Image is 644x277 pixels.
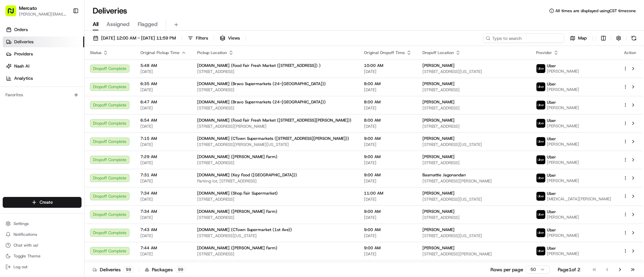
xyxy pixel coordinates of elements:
[422,227,455,232] span: [PERSON_NAME]
[23,65,111,71] div: Start new chat
[123,267,134,273] div: 99
[3,262,82,272] button: Log out
[3,73,84,84] a: Analytics
[7,27,123,38] p: Welcome 👋
[197,154,277,159] span: [DOMAIN_NAME] ([PERSON_NAME] Farm)
[364,160,412,166] span: [DATE]
[422,160,525,166] span: [STREET_ADDRESS]
[101,35,176,41] span: [DATE] 12:00 AM - [DATE] 11:59 PM
[197,124,353,129] span: [STREET_ADDRESS][PERSON_NAME]
[422,178,525,184] span: [STREET_ADDRESS][PERSON_NAME]
[197,215,353,220] span: [STREET_ADDRESS]
[547,215,579,220] span: [PERSON_NAME]
[3,230,82,239] button: Notifications
[140,81,186,86] span: 6:35 AM
[490,266,523,273] p: Rows per page
[536,210,545,219] img: uber-new-logo.jpeg
[536,82,545,91] img: uber-new-logo.jpeg
[197,99,326,105] span: [DOMAIN_NAME] (Bravo Supermarkets (24-[GEOGRAPHIC_DATA]))
[422,142,525,147] span: [STREET_ADDRESS][US_STATE]
[40,199,53,205] span: Create
[3,197,82,208] button: Create
[547,227,556,233] span: Uber
[19,11,67,17] span: [PERSON_NAME][EMAIL_ADDRESS][PERSON_NAME][DOMAIN_NAME]
[364,172,412,178] span: 9:00 AM
[14,264,27,270] span: Log out
[197,172,297,178] span: [DOMAIN_NAME] (Key Food ([GEOGRAPHIC_DATA]))
[3,90,82,100] div: Favorites
[140,63,186,68] span: 5:48 AM
[547,160,579,165] span: [PERSON_NAME]
[547,196,611,202] span: [MEDICAL_DATA][PERSON_NAME]
[197,50,227,55] span: Pickup Location
[4,95,54,107] a: 📗Knowledge Base
[364,81,412,86] span: 8:00 AM
[57,99,63,104] div: 💻
[228,35,240,41] span: Views
[48,114,82,120] a: Powered byPylon
[536,174,545,182] img: uber-new-logo.jpeg
[197,63,321,68] span: [DOMAIN_NAME] (Food Fair Fresh Market ([STREET_ADDRESS]) )
[422,87,525,93] span: [STREET_ADDRESS]
[3,36,84,47] a: Deliveries
[547,178,579,183] span: [PERSON_NAME]
[547,118,556,123] span: Uber
[140,142,186,147] span: [DATE]
[140,245,186,251] span: 7:44 AM
[547,154,556,160] span: Uber
[185,33,211,43] button: Filters
[364,178,412,184] span: [DATE]
[422,124,525,129] span: [STREET_ADDRESS]
[536,192,545,201] img: uber-new-logo.jpeg
[140,251,186,257] span: [DATE]
[54,95,111,107] a: 💻API Documentation
[14,253,41,259] span: Toggle Theme
[422,197,525,202] span: [STREET_ADDRESS][US_STATE]
[422,245,455,251] span: [PERSON_NAME]
[140,69,186,74] span: [DATE]
[547,246,556,251] span: Uber
[23,71,86,77] div: We're available if you need us!
[140,160,186,166] span: [DATE]
[140,178,186,184] span: [DATE]
[364,245,412,251] span: 9:00 AM
[107,20,130,28] span: Assigned
[422,63,455,68] span: [PERSON_NAME]
[197,160,353,166] span: [STREET_ADDRESS]
[7,7,20,20] img: Nash
[536,228,545,237] img: uber-new-logo.jpeg
[422,69,525,74] span: [STREET_ADDRESS][US_STATE]
[547,87,579,92] span: [PERSON_NAME]
[93,5,127,16] h1: Deliveries
[422,191,455,196] span: [PERSON_NAME]
[3,49,84,59] a: Providers
[140,197,186,202] span: [DATE]
[629,33,639,43] button: Refresh
[483,33,564,43] input: Type to search
[364,215,412,220] span: [DATE]
[140,136,186,141] span: 7:15 AM
[197,87,353,93] span: [STREET_ADDRESS]
[14,232,37,237] span: Notifications
[217,33,243,43] button: Views
[536,247,545,255] img: uber-new-logo.jpeg
[558,266,580,273] div: Page 1 of 2
[14,243,38,248] span: Chat with us!
[3,219,82,228] button: Settings
[140,50,180,55] span: Original Pickup Time
[140,118,186,123] span: 6:54 AM
[547,136,556,142] span: Uber
[93,20,98,28] span: All
[547,100,556,105] span: Uber
[19,5,37,11] button: Mercato
[422,81,455,86] span: [PERSON_NAME]
[364,99,412,105] span: 8:00 AM
[14,51,33,57] span: Providers
[364,233,412,238] span: [DATE]
[140,124,186,129] span: [DATE]
[364,50,405,55] span: Original Dropoff Time
[364,191,412,196] span: 11:00 AM
[3,61,84,72] a: Nash AI
[140,154,186,159] span: 7:29 AM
